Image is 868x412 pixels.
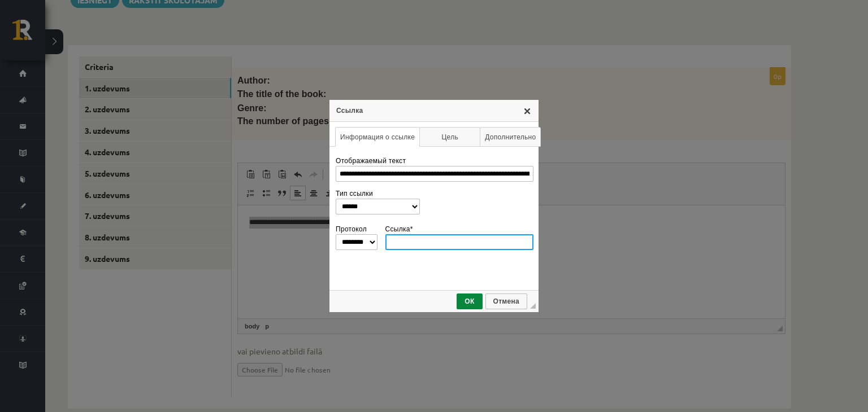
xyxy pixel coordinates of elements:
[480,127,541,147] a: Дополнительно
[457,293,482,309] a: ОК
[335,152,533,287] div: Информация о ссылке
[335,127,420,147] a: Информация о ссылке
[11,11,536,23] body: Визуальный текстовый редактор, wiswyg-editor-user-answer-47024955397500
[485,293,527,309] a: Отмена
[336,157,406,165] label: Отображаемый текст
[530,303,536,309] div: Перетащите для изменения размера
[419,127,480,147] a: Цель
[329,100,539,122] div: Ссылка
[336,190,373,198] label: Тип ссылки
[336,225,367,233] label: Протокол
[523,106,532,115] a: Закрыть
[385,225,413,233] label: Ссылка
[487,297,526,305] span: Отмена
[458,297,481,305] span: ОК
